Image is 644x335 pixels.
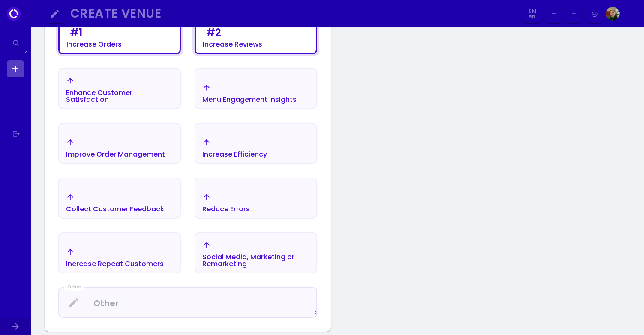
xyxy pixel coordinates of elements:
div: Enhance Customer Satisfaction [66,89,173,103]
img: Image [606,7,620,21]
button: Social Media, Marketing or Remarketing [195,232,317,273]
button: Increase Efficiency [195,123,317,164]
img: Image [622,7,636,21]
button: #1Increase Orders [58,13,181,54]
div: Create Venue [70,9,511,18]
div: # 1 [70,27,82,38]
div: Improve Order Management [66,151,165,158]
button: Create Venue [67,4,520,24]
div: Increase Reviews [203,41,262,48]
div: # 2 [206,27,221,38]
div: Menu Engagement Insights [202,96,297,103]
div: Increase Orders [66,41,122,48]
button: Reduce Errors [195,178,317,219]
div: Collect Customer Feedback [66,206,164,213]
button: Enhance Customer Satisfaction [58,68,181,109]
button: Collect Customer Feedback [58,178,181,219]
div: Reduce Errors [202,206,250,213]
div: Increase Efficiency [202,151,267,158]
button: Increase Repeat Customers [58,232,181,273]
div: Social Media, Marketing or Remarketing [202,254,309,267]
button: Menu Engagement Insights [195,68,317,109]
button: Improve Order Management [58,123,181,164]
div: Increase Repeat Customers [66,261,164,267]
div: Other [64,284,84,291]
button: #2Increase Reviews [195,13,317,54]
